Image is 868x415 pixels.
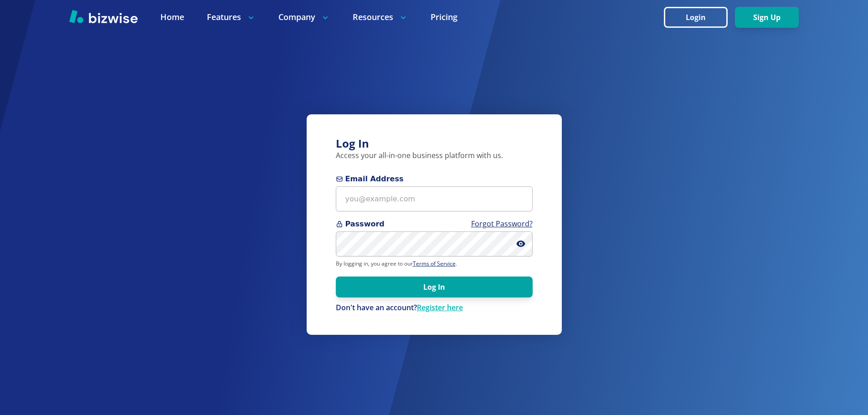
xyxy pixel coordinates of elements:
[336,174,533,184] span: Email Address
[160,11,184,23] a: Home
[336,303,533,313] div: Don't have an account?Register here
[336,186,533,211] input: you@example.com
[417,302,463,313] a: Register here
[278,11,330,23] p: Company
[431,11,457,23] a: Pricing
[664,13,735,22] a: Login
[207,11,256,23] p: Features
[336,260,533,267] p: By logging in, you agree to our .
[336,303,533,313] p: Don't have an account?
[336,277,533,297] button: Log In
[735,7,799,28] button: Sign Up
[413,260,456,267] a: Terms of Service
[336,219,533,230] span: Password
[336,151,533,161] p: Access your all-in-one business platform with us.
[471,219,533,229] a: Forgot Password?
[336,136,533,151] h3: Log In
[735,13,799,22] a: Sign Up
[69,10,138,23] img: Bizwise Logo
[664,7,728,28] button: Login
[353,11,408,23] p: Resources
